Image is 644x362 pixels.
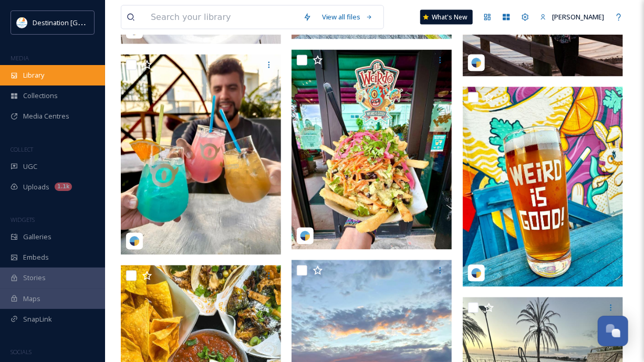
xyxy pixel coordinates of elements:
[23,294,40,304] span: Maps
[463,87,623,286] img: elweirdodowntown-18063921592688007.jpeg
[23,70,44,80] span: Library
[23,314,52,324] span: SnapLink
[420,10,473,25] a: What's New
[292,50,452,250] img: elweirdodowntown-18380121325103184.jpeg
[300,231,310,241] img: snapsea-logo.png
[55,183,72,191] div: 1.1k
[552,12,604,22] span: [PERSON_NAME]
[11,145,33,153] span: COLLECT
[471,268,482,279] img: snapsea-logo.png
[23,111,69,121] span: Media Centres
[23,252,49,262] span: Embeds
[33,17,137,27] span: Destination [GEOGRAPHIC_DATA]
[598,316,628,346] button: Open Chat
[17,17,27,28] img: download.png
[121,55,281,254] img: elweirdodowntown-18229839913303533.jpeg
[535,7,609,27] a: [PERSON_NAME]
[23,182,49,192] span: Uploads
[11,54,29,62] span: MEDIA
[11,348,32,356] span: SOCIALS
[23,232,51,242] span: Galleries
[23,273,46,283] span: Stories
[146,6,298,29] input: Search your library
[129,236,140,247] img: snapsea-logo.png
[23,162,37,172] span: UGC
[317,7,378,27] a: View all files
[471,58,482,68] img: snapsea-logo.png
[11,216,35,223] span: WIDGETS
[23,91,58,101] span: Collections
